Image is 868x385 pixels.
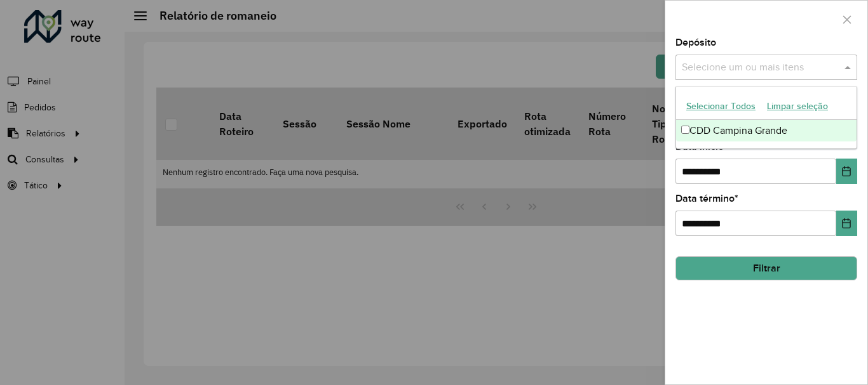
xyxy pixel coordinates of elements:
button: Choose Date [836,211,857,236]
ng-dropdown-panel: Options list [675,86,857,149]
label: Depósito [675,35,716,50]
label: Data término [675,191,738,206]
button: Selecionar Todos [681,96,761,116]
button: Choose Date [836,159,857,184]
div: CDD Campina Grande [676,120,857,141]
button: Limpar seleção [761,96,834,116]
button: Filtrar [675,256,857,280]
